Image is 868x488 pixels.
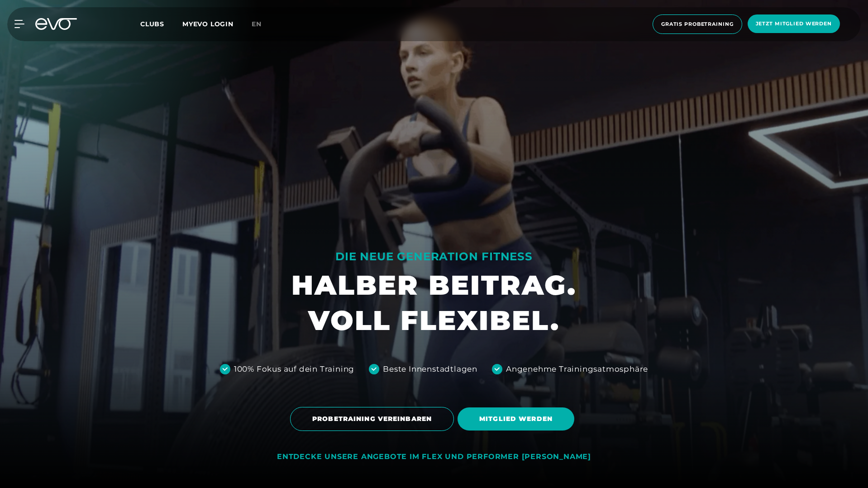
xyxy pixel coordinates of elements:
[291,249,577,264] div: DIE NEUE GENERATION FITNESS
[291,268,577,338] h1: HALBER BEITRAG. VOLL FLEXIBEL.
[756,20,832,28] span: Jetzt Mitglied werden
[661,20,734,28] span: Gratis Probetraining
[234,364,354,375] div: 100% Fokus auf dein Training
[182,20,234,28] a: MYEVO LOGIN
[140,19,182,28] a: Clubs
[383,364,477,375] div: Beste Innenstadtlagen
[252,19,272,29] a: en
[277,452,591,462] div: ENTDECKE UNSERE ANGEBOTE IM FLEX UND PERFORMER [PERSON_NAME]
[140,20,164,28] span: Clubs
[506,364,648,375] div: Angenehme Trainingsatmosphäre
[745,14,843,34] a: Jetzt Mitglied werden
[252,20,262,28] span: en
[458,401,578,437] a: MITGLIED WERDEN
[650,14,745,34] a: Gratis Probetraining
[290,400,458,438] a: PROBETRAINING VEREINBAREN
[312,414,432,424] span: PROBETRAINING VEREINBAREN
[479,414,553,424] span: MITGLIED WERDEN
